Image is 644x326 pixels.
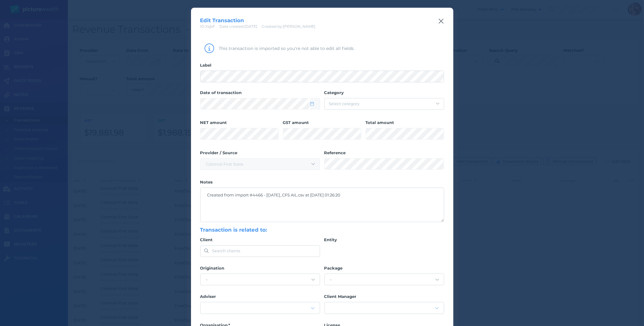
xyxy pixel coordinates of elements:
[200,17,244,23] span: Edit Transaction
[200,24,215,29] span: ID: XsjkF
[220,24,258,29] span: Date created: [DATE]
[200,227,267,233] span: Transaction is related to:
[200,150,320,158] label: Provider / Source
[219,45,440,52] p: This transaction is imported so you're not able to edit all fields.
[201,188,444,222] textarea: Created from import #4466 - [DATE]_CFS AIL.csv at [DATE] 01:26:20
[200,266,320,274] label: Origination
[283,120,361,128] label: GST amount
[200,294,320,302] label: Adviser
[262,24,316,29] span: Created by: [PERSON_NAME]
[200,120,279,128] label: NET amount
[324,237,444,245] label: Entity
[200,63,444,71] label: Label
[329,101,360,106] span: Select category
[324,266,444,274] label: Package
[212,248,240,253] span: Search clients
[438,17,444,25] button: Close
[200,237,320,245] label: Client
[200,90,320,98] label: Date of transaction
[324,90,444,98] label: Category
[324,294,444,302] label: Client Manager
[366,120,444,128] label: Total amount
[324,150,444,158] label: Reference
[200,180,444,188] label: Notes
